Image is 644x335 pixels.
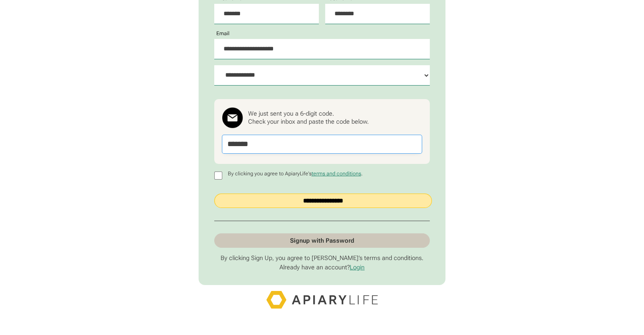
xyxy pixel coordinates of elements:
a: Signup with Password [214,233,430,248]
label: Email [214,31,232,37]
p: By clicking Sign Up, you agree to [PERSON_NAME]’s terms and conditions. [214,254,430,262]
a: terms and conditions [311,171,361,177]
div: We just sent you a 6-digit code. Check your inbox and paste the code below. [248,110,369,125]
p: By clicking you agree to ApiaryLife's . [225,171,365,177]
p: Already have an account? [214,263,430,271]
a: Login [350,263,365,271]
